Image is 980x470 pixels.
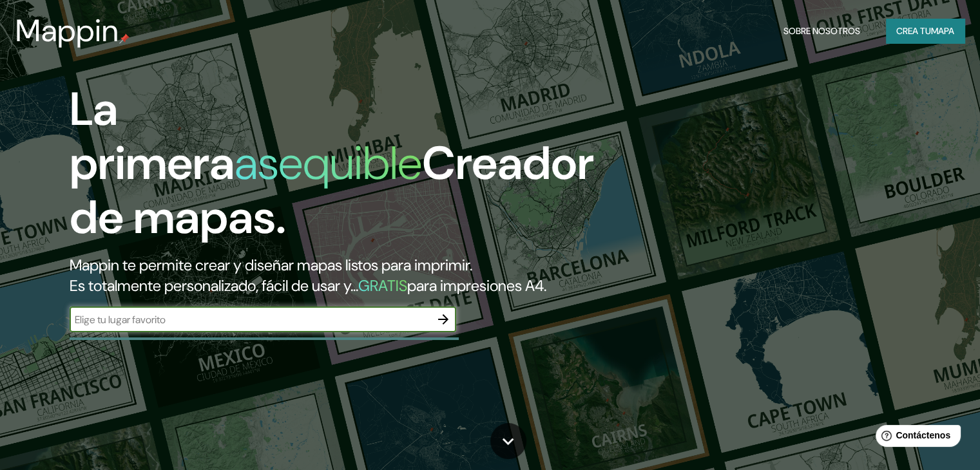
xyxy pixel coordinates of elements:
font: Creador de mapas. [70,133,594,247]
img: pin de mapeo [119,33,130,44]
iframe: Lanzador de widgets de ayuda [865,420,966,456]
font: para impresiones A4. [407,276,546,296]
font: Mappin te permite crear y diseñar mapas listos para imprimir. [70,255,472,275]
font: Sobre nosotros [783,25,860,37]
font: mapa [931,25,954,37]
button: Sobre nosotros [778,19,865,43]
font: La primera [70,79,235,193]
button: Crea tumapa [886,19,965,43]
input: Elige tu lugar favorito [70,312,430,327]
font: Crea tu [896,25,931,37]
font: Es totalmente personalizado, fácil de usar y... [70,276,358,296]
font: Mappin [15,10,119,51]
font: GRATIS [358,276,407,296]
font: asequible [235,133,422,193]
